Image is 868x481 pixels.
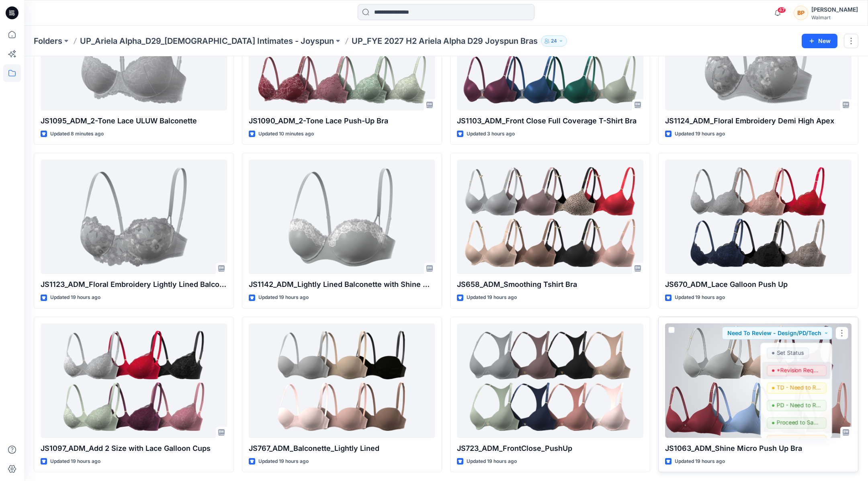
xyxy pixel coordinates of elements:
[457,115,643,127] p: JS1103_ADM_Front Close Full Coverage T-Shirt Bra
[41,443,227,454] p: JS1097_ADM_Add 2 Size with Lace Galloon Cups
[541,35,567,47] button: 24
[467,293,517,302] p: Updated 19 hours ago
[794,6,808,20] div: BP
[41,279,227,290] p: JS1123_ADM_Floral Embroidery Lightly Lined Balconette
[777,435,821,445] p: 3D Working Session - Need to Review
[41,160,227,274] a: JS1123_ADM_Floral Embroidery Lightly Lined Balconette
[50,293,100,302] p: Updated 19 hours ago
[457,323,643,438] a: JS723_ADM_FrontClose_PushUp
[802,34,837,48] button: New
[457,279,643,290] p: JS658_ADM_Smoothing Tshirt Bra
[777,365,821,375] p: *Revision Requested
[50,130,104,138] p: Updated 8 minutes ago
[249,115,435,127] p: JS1090_ADM_2-Tone Lace Push-Up Bra
[777,383,821,393] p: TD - Need to Review
[665,443,852,454] p: JS1063_ADM_Shine Micro Push Up Bra
[777,418,821,428] p: Proceed to Sample
[675,130,725,138] p: Updated 19 hours ago
[258,130,314,138] p: Updated 10 minutes ago
[249,279,435,290] p: JS1142_ADM_Lightly Lined Balconette with Shine Micro & Lace Trim
[675,457,725,466] p: Updated 19 hours ago
[777,400,821,410] p: PD - Need to Review Cost
[551,37,557,45] p: 24
[249,160,435,274] a: JS1142_ADM_Lightly Lined Balconette with Shine Micro & Lace Trim
[777,348,804,358] p: Set Status
[249,323,435,438] a: JS767_ADM_Balconette_Lightly Lined
[665,115,852,127] p: JS1124_ADM_Floral Embroidery Demi High Apex
[665,160,852,274] a: JS670_ADM_Lace Galloon Push Up
[50,457,100,466] p: Updated 19 hours ago
[258,457,309,466] p: Updated 19 hours ago
[457,443,643,454] p: JS723_ADM_FrontClose_PushUp
[80,35,334,47] a: UP_Ariela Alpha_D29_[DEMOGRAPHIC_DATA] Intimates - Joyspun
[352,35,538,47] p: UP_FYE 2027 H2 Ariela Alpha D29 Joyspun Bras
[777,7,786,13] span: 47
[467,130,515,138] p: Updated 3 hours ago
[41,115,227,127] p: JS1095_ADM_2-Tone Lace ULUW Balconette
[811,5,858,14] div: [PERSON_NAME]
[675,293,725,302] p: Updated 19 hours ago
[249,443,435,454] p: JS767_ADM_Balconette_Lightly Lined
[665,323,852,438] a: JS1063_ADM_Shine Micro Push Up Bra
[457,160,643,274] a: JS658_ADM_Smoothing Tshirt Bra
[258,293,309,302] p: Updated 19 hours ago
[34,35,62,47] a: Folders
[467,457,517,466] p: Updated 19 hours ago
[41,323,227,438] a: JS1097_ADM_Add 2 Size with Lace Galloon Cups
[665,279,852,290] p: JS670_ADM_Lace Galloon Push Up
[811,14,858,20] div: Walmart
